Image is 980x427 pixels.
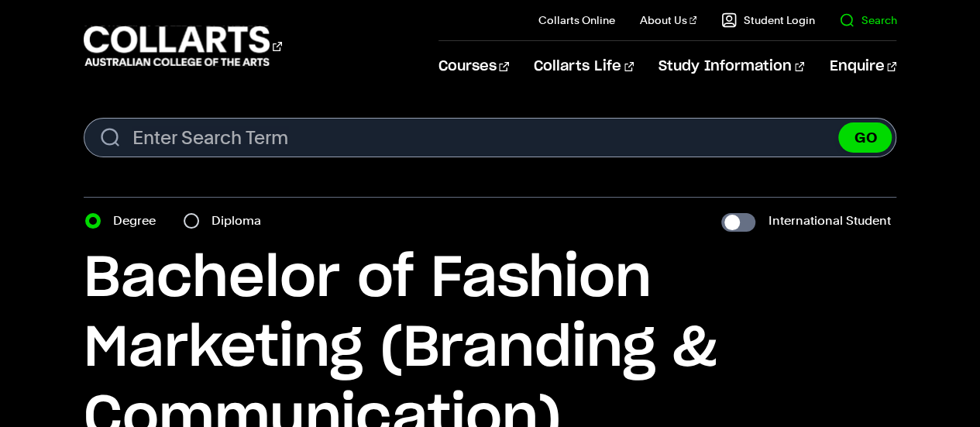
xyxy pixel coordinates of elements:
[658,41,804,92] a: Study Information
[538,12,615,28] a: Collarts Online
[721,12,814,28] a: Student Login
[534,41,634,92] a: Collarts Life
[84,118,897,157] input: Enter Search Term
[84,24,282,68] div: Go to homepage
[438,41,509,92] a: Courses
[211,210,270,232] label: Diploma
[768,210,890,232] label: International Student
[113,210,165,232] label: Degree
[640,12,697,28] a: About Us
[838,122,892,153] button: GO
[839,12,896,28] a: Search
[829,41,896,92] a: Enquire
[84,118,897,157] form: Search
